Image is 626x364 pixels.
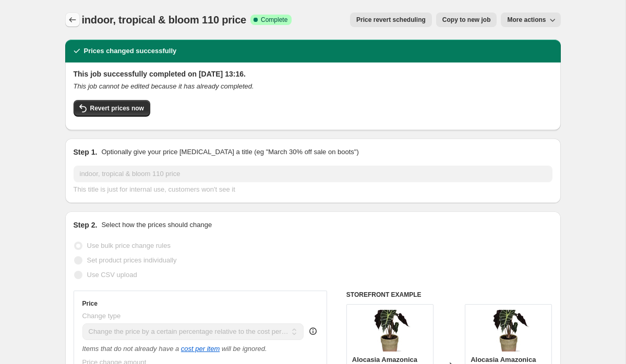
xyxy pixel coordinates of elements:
[346,291,552,299] h6: STOREFRONT EXAMPLE
[82,345,179,353] i: Items that do not already have a
[181,345,220,353] a: cost per item
[222,345,267,353] i: will be ignored.
[74,147,98,157] h2: Step 1.
[488,310,529,352] img: unnamed_922701d0-d880-43dc-bd62-e1054233187b_80x.jpg
[90,104,144,112] span: Revert prices now
[74,82,254,90] i: This job cannot be edited because it has already completed.
[101,220,212,230] p: Select how the prices should change
[308,326,318,336] div: help
[507,16,546,24] span: More actions
[65,12,80,27] button: Price change jobs
[501,12,560,27] button: More actions
[74,185,235,193] span: This title is just for internal use, customers won't see it
[87,271,137,279] span: Use CSV upload
[436,12,497,27] button: Copy to new job
[74,100,150,117] button: Revert prices now
[74,166,552,182] input: 30% off holiday sale
[82,299,98,308] h3: Price
[84,46,177,56] h2: Prices changed successfully
[82,14,247,26] span: indoor, tropical & bloom 110 price
[82,312,121,320] span: Change type
[369,310,411,352] img: unnamed_922701d0-d880-43dc-bd62-e1054233187b_80x.jpg
[442,16,491,24] span: Copy to new job
[101,147,358,157] p: Optionally give your price [MEDICAL_DATA] a title (eg "March 30% off sale on boots")
[74,220,98,230] h2: Step 2.
[350,12,432,27] button: Price revert scheduling
[87,256,177,264] span: Set product prices individually
[261,16,287,24] span: Complete
[74,69,552,79] h2: This job successfully completed on [DATE] 13:16.
[356,16,426,24] span: Price revert scheduling
[87,242,171,249] span: Use bulk price change rules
